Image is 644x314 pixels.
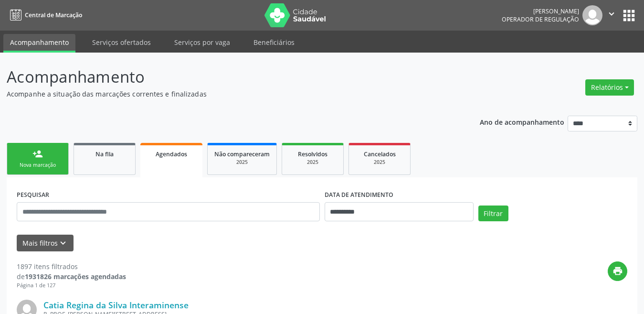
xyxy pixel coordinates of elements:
button: Mais filtroskeyboard_arrow_down [17,235,74,251]
label: DATA DE ATENDIMENTO [325,187,393,202]
button: Relatórios [585,79,634,96]
div: 2025 [356,159,403,166]
div: 2025 [289,159,337,166]
button:  [602,5,621,25]
div: Página 1 de 127 [17,282,126,290]
i: keyboard_arrow_down [58,238,68,249]
i:  [606,9,617,19]
span: Agendados [156,150,187,158]
span: Central de Marcação [25,11,82,19]
i: print [612,266,623,276]
p: Acompanhe a situação das marcações correntes e finalizadas [7,89,448,99]
div: de [17,271,126,282]
button: Filtrar [478,206,508,222]
a: Serviços ofertados [85,34,158,51]
div: Nova marcação [14,162,62,169]
span: Resolvidos [298,150,327,158]
a: Catia Regina da Silva Interaminense [43,300,189,310]
span: Operador de regulação [502,15,579,23]
div: person_add [32,149,43,159]
div: 2025 [214,159,270,166]
span: Na fila [95,150,114,158]
strong: 1931826 marcações agendadas [25,272,126,281]
span: Não compareceram [214,150,270,158]
label: PESQUISAR [17,187,49,202]
div: 1897 itens filtrados [17,261,126,271]
a: Acompanhamento [3,34,75,53]
p: Ano de acompanhamento [480,116,564,128]
img: img [582,5,602,25]
div: [PERSON_NAME] [502,7,579,15]
a: Central de Marcação [7,7,82,23]
button: print [608,261,627,281]
a: Beneficiários [247,34,301,51]
a: Serviços por vaga [168,34,237,51]
button: apps [621,7,637,24]
p: Acompanhamento [7,65,448,89]
span: Cancelados [364,150,396,158]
